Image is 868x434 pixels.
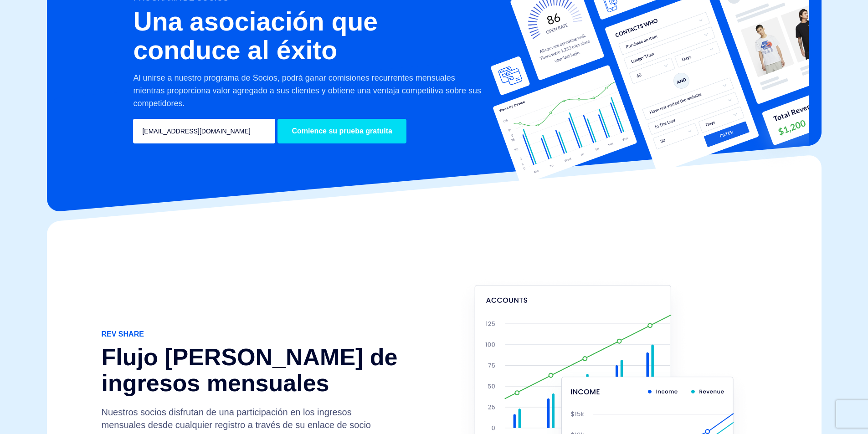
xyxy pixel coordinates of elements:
[133,73,481,108] font: Al unirse a nuestro programa de Socios, podrá ganar comisiones recurrentes mensuales mientras pro...
[277,119,406,143] input: Comience su prueba gratuita
[133,7,378,65] font: Una asociación que conduce al éxito
[102,344,398,396] font: Flujo [PERSON_NAME] de ingresos mensuales
[102,330,144,338] font: REV SHARE
[133,119,275,143] input: DIRECCIÓN DE CORREO ELECTRÓNICO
